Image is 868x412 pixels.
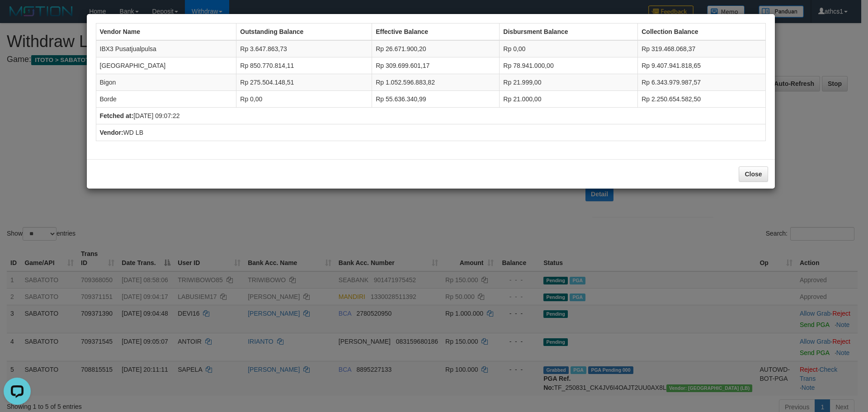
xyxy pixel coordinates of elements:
[100,112,134,119] b: Fetched at:
[96,24,236,41] th: Vendor Name
[638,91,765,108] td: Rp 2.250.654.582,50
[638,40,765,57] td: Rp 319.468.068,37
[500,74,638,91] td: Rp 21.999,00
[96,108,765,124] td: [DATE] 09:07:22
[372,40,500,57] td: Rp 26.671.900,20
[500,57,638,74] td: Rp 78.941.000,00
[100,129,123,136] b: Vendor:
[500,40,638,57] td: Rp 0,00
[638,57,765,74] td: Rp 9.407.941.818,65
[372,91,500,108] td: Rp 55.636.340,99
[372,74,500,91] td: Rp 1.052.596.883,82
[372,24,500,41] th: Effective Balance
[236,91,372,108] td: Rp 0,00
[500,24,638,41] th: Disbursment Balance
[236,24,372,41] th: Outstanding Balance
[500,91,638,108] td: Rp 21.000,00
[96,124,765,141] td: WD LB
[96,74,236,91] td: Bigon
[96,91,236,108] td: Borde
[236,40,372,57] td: Rp 3.647.863,73
[96,40,236,57] td: IBX3 Pusatjualpulsa
[638,74,765,91] td: Rp 6.343.979.987,57
[96,57,236,74] td: [GEOGRAPHIC_DATA]
[236,74,372,91] td: Rp 275.504.148,51
[372,57,500,74] td: Rp 309.699.601,17
[638,24,765,41] th: Collection Balance
[739,166,768,182] button: Close
[4,4,31,31] button: Open LiveChat chat widget
[236,57,372,74] td: Rp 850.770.814,11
